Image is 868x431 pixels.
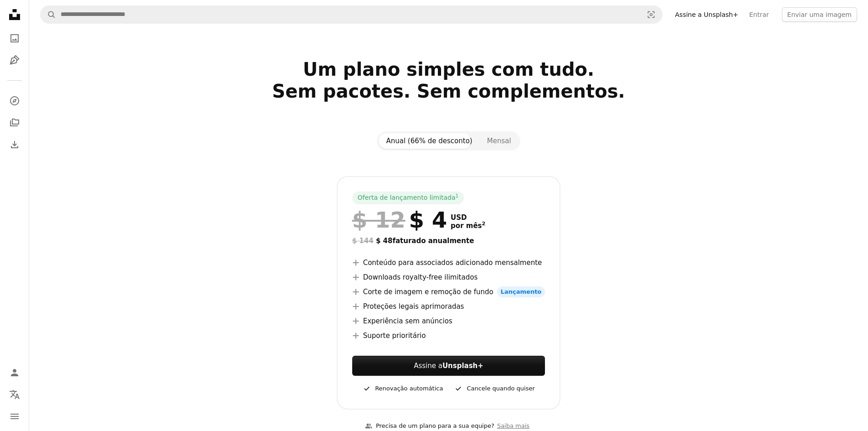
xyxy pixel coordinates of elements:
[5,407,24,426] button: Menu
[155,58,742,124] h2: Um plano simples com tudo. Sem pacotes. Sem complementos.
[365,421,494,431] div: Precisa de um plano para a sua equipe?
[5,363,24,382] a: Entrar / Cadastrar-se
[362,383,443,394] div: Renovação automática
[5,51,24,69] a: Ilustrações
[670,7,744,22] a: Assine a Unsplash+
[454,193,461,203] a: 1
[5,385,24,404] button: Idioma
[352,257,545,268] li: Conteúdo para associados adicionado mensalmente
[497,286,545,297] span: Lançamento
[480,222,488,230] a: 2
[482,221,486,227] sup: 2
[442,362,483,370] strong: Unsplash+
[456,193,459,198] sup: 1
[5,92,24,110] a: Explorar
[40,5,663,24] form: Pesquise conteúdo visual em todo o site
[454,383,534,394] div: Cancele quando quiser
[352,330,545,341] li: Suporte prioritário
[744,7,774,22] a: Entrar
[451,222,485,230] span: por mês
[352,286,545,297] li: Corte de imagem e remoção de fundo
[352,301,545,312] li: Proteções legais aprimoradas
[41,6,56,23] button: Pesquise na Unsplash
[352,272,545,283] li: Downloads royalty-free ilimitados
[451,213,485,222] span: USD
[480,133,519,149] button: Mensal
[352,208,406,232] span: $ 12
[352,192,464,204] div: Oferta de lançamento limitada
[379,133,479,149] button: Anual (66% de desconto)
[352,208,447,232] div: $ 4
[352,237,374,245] span: $ 144
[5,5,24,26] a: Início — Unsplash
[352,316,545,327] li: Experiência sem anúncios
[640,6,662,23] button: Pesquisa visual
[5,114,24,132] a: Coleções
[352,356,545,376] button: Assine aUnsplash+
[352,235,545,246] div: $ 48 faturado anualmente
[5,135,24,154] a: Histórico de downloads
[782,7,857,22] button: Enviar uma imagem
[5,29,24,47] a: Fotos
